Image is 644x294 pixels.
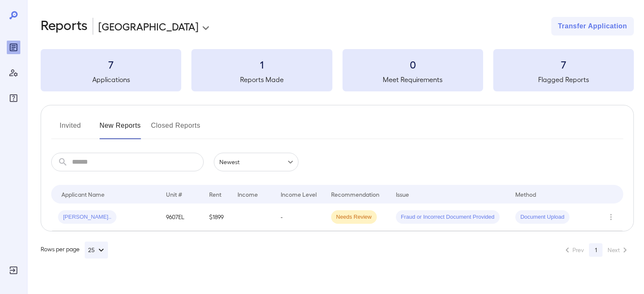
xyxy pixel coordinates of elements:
div: Applicant Name [61,189,105,199]
h5: Reports Made [191,74,332,85]
div: Rows per page [41,242,108,258]
h5: Meet Requirements [343,74,483,85]
div: Method [515,189,536,199]
h3: 1 [191,58,332,71]
div: Manage Users [7,66,20,80]
div: Rent [209,189,223,199]
td: 9607EL [159,203,202,231]
div: Issue [396,189,409,199]
h3: 0 [343,58,483,71]
td: $1899 [202,203,231,231]
h3: 7 [41,58,181,71]
p: [GEOGRAPHIC_DATA] [98,19,199,33]
button: 25 [85,242,108,258]
button: Row Actions [604,210,618,224]
h5: Flagged Reports [493,74,634,85]
nav: pagination navigation [558,243,634,257]
h2: Reports [41,17,88,36]
span: [PERSON_NAME].. [58,213,116,221]
div: Recommendation [331,189,379,199]
div: Log Out [7,264,20,277]
div: Income Level [281,189,317,199]
summary: 7Applications1Reports Made0Meet Requirements7Flagged Reports [41,49,634,91]
div: Income [238,189,258,199]
span: Fraud or Incorrect Document Provided [396,213,500,221]
button: New Reports [100,119,141,139]
button: Closed Reports [151,119,201,139]
div: Reports [7,41,20,54]
div: FAQ [7,91,20,105]
h5: Applications [41,74,181,85]
span: Document Upload [515,213,569,221]
div: Newest [214,153,299,171]
button: Invited [51,119,89,139]
td: - [274,203,324,231]
span: Needs Review [331,213,377,221]
button: page 1 [589,243,603,257]
h3: 7 [493,58,634,71]
div: Unit # [166,189,182,199]
button: Transfer Application [551,17,634,36]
